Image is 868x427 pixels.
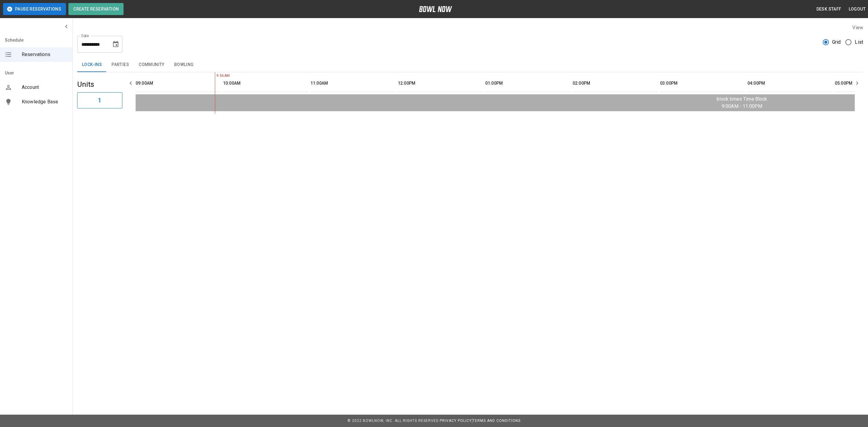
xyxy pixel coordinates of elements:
button: Desk Staff [814,4,844,15]
button: 1 [77,92,122,108]
button: Create Reservation [68,3,124,15]
h5: Units [77,80,122,89]
a: Terms and Conditions [473,419,520,423]
span: Account [22,84,68,91]
th: 12:00PM [398,75,483,92]
th: 11:00AM [310,75,395,92]
button: Community [134,58,169,72]
button: Logout [846,4,868,15]
button: Choose date, selected date is Sep 18, 2025 [110,38,122,50]
th: 10:00AM [223,75,308,92]
span: Reservations [22,51,68,58]
button: Lock-ins [77,58,107,72]
button: Bowling [169,58,199,72]
span: Knowledge Base [22,98,68,105]
span: 9:56AM [215,73,216,79]
span: © 2022 BowlNow, Inc. All Rights Reserved. [348,419,440,423]
button: Pause Reservations [3,3,66,15]
img: logo [419,6,452,12]
span: List [855,39,863,46]
div: inventory tabs [77,58,863,72]
span: Grid [832,39,841,46]
h6: 1 [98,96,101,105]
th: 09:00AM [136,75,221,92]
button: Parties [107,58,134,72]
a: Privacy Policy [440,419,472,423]
label: View [852,25,863,30]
